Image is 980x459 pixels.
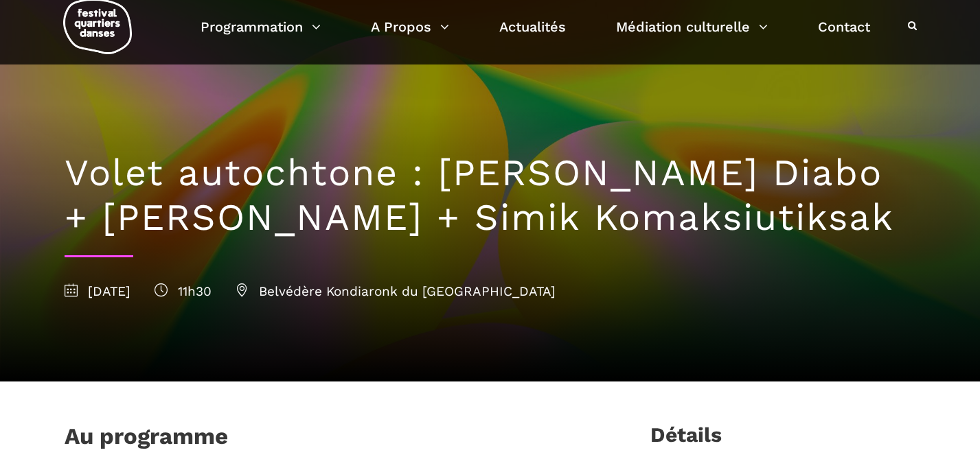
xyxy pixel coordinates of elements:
span: Belvédère Kondiaronk du [GEOGRAPHIC_DATA] [236,283,556,299]
h3: Détails [650,423,722,457]
a: Contact [818,15,870,38]
a: A Propos [371,15,449,38]
a: Médiation culturelle [616,15,768,38]
span: [DATE] [65,283,130,299]
h1: Volet autochtone : [PERSON_NAME] Diabo + [PERSON_NAME] + Simik Komaksiutiksak [65,151,916,240]
a: Programmation [201,15,321,38]
a: Actualités [499,15,566,38]
h1: Au programme [65,423,228,457]
span: 11h30 [155,283,212,299]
